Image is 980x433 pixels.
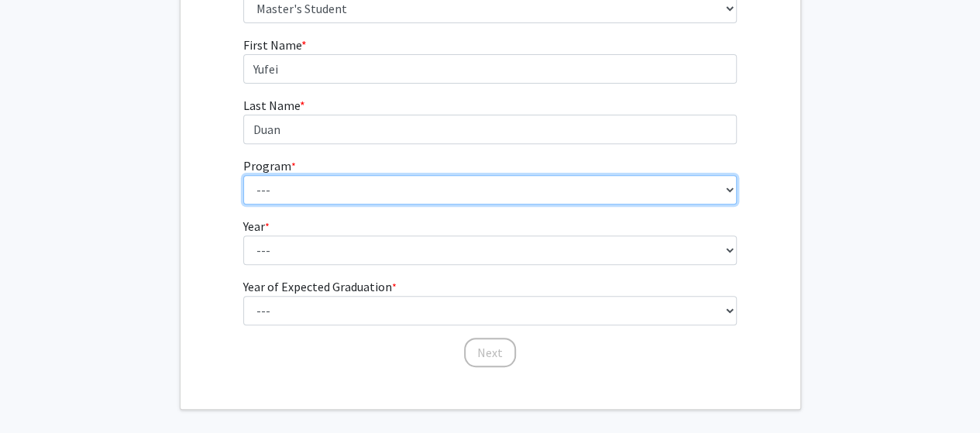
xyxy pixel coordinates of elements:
[243,98,300,113] span: Last Name
[464,338,516,367] button: Next
[12,363,66,421] iframe: Chat
[243,277,397,296] label: Year of Expected Graduation
[243,217,270,235] label: Year
[243,37,301,53] span: First Name
[243,156,296,175] label: Program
